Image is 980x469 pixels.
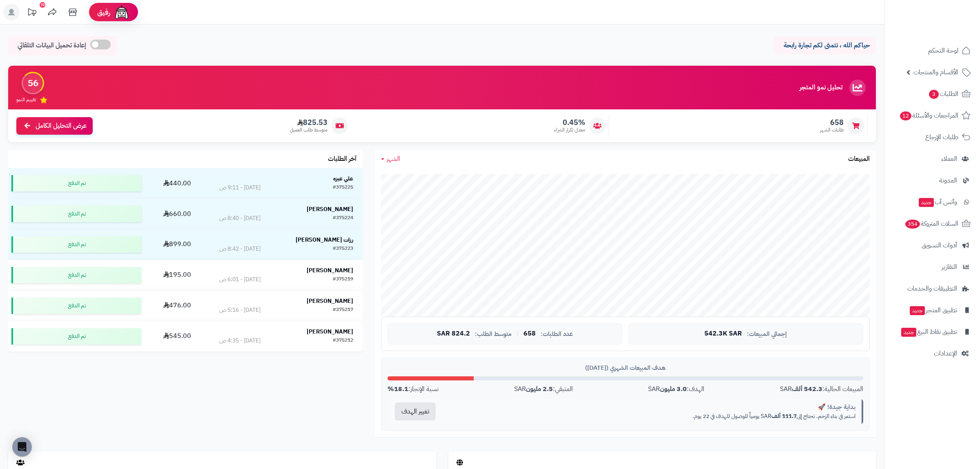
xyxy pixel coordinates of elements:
img: logo-2.png [924,23,972,40]
span: إعادة تحميل البيانات التلقائي [18,41,86,50]
button: تغيير الهدف [395,402,436,420]
span: تقييم النمو [16,96,36,103]
div: تم الدفع [11,298,141,314]
img: ai-face.png [114,4,130,20]
span: أدوات التسويق [922,240,957,251]
span: إجمالي المبيعات: [747,331,787,338]
strong: [PERSON_NAME] [307,266,353,275]
span: جديد [910,306,925,315]
strong: 542.3 ألف [792,384,822,394]
h3: تحليل نمو المتجر [800,84,842,91]
h3: المبيعات [848,156,870,163]
strong: علي عيزه [333,174,353,183]
div: الهدف: SAR [648,385,704,394]
div: #375219 [333,276,353,284]
div: #375223 [333,245,353,253]
span: جديد [919,198,934,207]
span: التقارير [942,261,957,273]
a: طلبات الإرجاع [889,127,975,147]
span: متوسط الطلب: [475,331,512,338]
div: المبيعات الحالية: SAR [780,385,863,394]
span: رفيق [97,7,110,17]
td: 899.00 [145,229,210,260]
span: معدل تكرار الشراء [554,127,585,133]
strong: رزات [PERSON_NAME] [296,236,353,244]
div: #375212 [333,337,353,345]
div: [DATE] - 5:16 ص [219,306,261,314]
a: الطلبات3 [889,84,975,104]
a: لوحة التحكم [889,41,975,60]
span: طلبات الإرجاع [925,131,958,143]
strong: 2.5 مليون [526,384,553,394]
span: طلبات الشهر [820,127,844,133]
a: التقارير [889,257,975,277]
a: المدونة [889,171,975,190]
span: عدد الطلبات: [541,331,573,338]
strong: [PERSON_NAME] [307,297,353,305]
div: تم الدفع [11,206,141,222]
div: [DATE] - 4:35 ص [219,337,261,345]
td: 195.00 [145,260,210,290]
p: استمر في بناء الزخم. تحتاج إلى SAR يومياً للوصول للهدف في 22 يوم. [449,412,855,420]
div: هدف المبيعات الشهري ([DATE]) [388,364,863,372]
td: 476.00 [145,291,210,321]
a: تحديثات المنصة [22,4,42,22]
div: المتبقي: SAR [514,385,573,394]
strong: [PERSON_NAME] [307,205,353,213]
strong: [PERSON_NAME] [307,327,353,336]
span: تطبيق نقاط البيع [900,326,957,338]
a: أدوات التسويق [889,236,975,255]
a: التطبيقات والخدمات [889,279,975,298]
span: عرض التحليل الكامل [36,121,87,131]
span: التطبيقات والخدمات [907,283,957,294]
span: 12 [900,111,911,120]
div: نسبة الإنجاز: [388,385,439,394]
a: وآتس آبجديد [889,192,975,212]
a: تطبيق نقاط البيعجديد [889,322,975,342]
div: تم الدفع [11,267,141,283]
span: الأقسام والمنتجات [913,67,958,78]
strong: 18.1% [388,384,408,394]
td: 440.00 [145,168,210,198]
div: #375224 [333,214,353,222]
span: الشهر [387,154,400,164]
div: #375225 [333,184,353,192]
span: العملاء [941,153,957,164]
span: 354 [905,220,920,229]
a: الشهر [381,154,400,164]
span: متوسط طلب العميل [290,127,327,133]
span: تطبيق المتجر [909,305,957,316]
div: 10 [40,2,45,8]
span: السلات المتروكة [904,218,958,229]
a: الإعدادات [889,344,975,363]
span: 824.2 SAR [437,330,470,338]
div: تم الدفع [11,175,141,191]
span: جديد [901,328,916,337]
span: 0.45% [554,118,585,127]
span: 658 [523,330,536,338]
td: 660.00 [145,199,210,229]
span: المدونة [939,175,957,186]
div: بداية جيدة! 🚀 [449,403,855,411]
span: 542.3K SAR [704,330,742,338]
div: #375217 [333,306,353,314]
div: Open Intercom Messenger [12,437,32,457]
span: المراجعات والأسئلة [899,110,958,121]
td: 545.00 [145,321,210,351]
span: الطلبات [928,88,958,100]
span: الإعدادات [934,348,957,359]
div: [DATE] - 8:40 ص [219,214,261,222]
a: العملاء [889,149,975,169]
span: وآتس آب [918,196,957,208]
strong: 111.7 ألف [771,412,797,420]
span: 825.53 [290,118,327,127]
div: تم الدفع [11,236,141,253]
div: [DATE] - 9:11 ص [219,184,261,192]
span: لوحة التحكم [928,45,958,56]
a: تطبيق المتجرجديد [889,300,975,320]
p: حياكم الله ، نتمنى لكم تجارة رابحة [780,41,870,50]
span: | [517,331,519,337]
strong: 3.0 مليون [660,384,687,394]
a: المراجعات والأسئلة12 [889,106,975,125]
a: عرض التحليل الكامل [16,117,93,135]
